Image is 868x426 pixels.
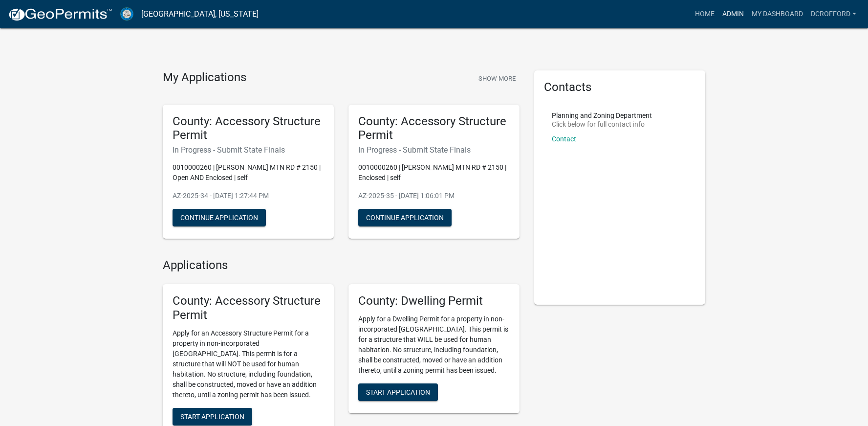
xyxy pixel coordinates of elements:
[366,388,430,396] span: Start Application
[358,314,510,376] p: Apply for a Dwelling Permit for a property in non-incorporated [GEOGRAPHIC_DATA]. This permit is ...
[163,70,246,85] h4: My Applications
[691,5,718,23] a: Home
[544,80,695,94] h5: Contacts
[180,412,244,420] span: Start Application
[173,114,324,143] h5: County: Accessory Structure Permit
[120,7,133,21] img: Custer County, Colorado
[358,209,452,226] button: Continue Application
[552,135,576,143] a: Contact
[163,258,520,272] h4: Applications
[552,121,652,128] p: Click below for full contact info
[358,162,510,183] p: 0010000260 | [PERSON_NAME] MTN RD # 2150 | Enclosed | self
[173,328,324,400] p: Apply for an Accessory Structure Permit for a property in non-incorporated [GEOGRAPHIC_DATA]. Thi...
[358,145,510,155] h6: In Progress - Submit State Finals
[358,294,510,308] h5: County: Dwelling Permit
[748,5,807,23] a: My Dashboard
[173,191,324,201] p: AZ-2025-34 - [DATE] 1:27:44 PM
[141,6,259,22] a: [GEOGRAPHIC_DATA], [US_STATE]
[173,209,266,226] button: Continue Application
[173,162,324,183] p: 0010000260 | [PERSON_NAME] MTN RD # 2150 | Open AND Enclosed | self
[358,383,438,401] button: Start Application
[173,145,324,155] h6: In Progress - Submit State Finals
[358,114,510,143] h5: County: Accessory Structure Permit
[552,112,652,119] p: Planning and Zoning Department
[358,191,510,201] p: AZ-2025-35 - [DATE] 1:06:01 PM
[173,294,324,322] h5: County: Accessory Structure Permit
[173,408,252,426] button: Start Application
[718,5,748,23] a: Admin
[807,5,860,23] a: dcrofford
[475,70,520,87] button: Show More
